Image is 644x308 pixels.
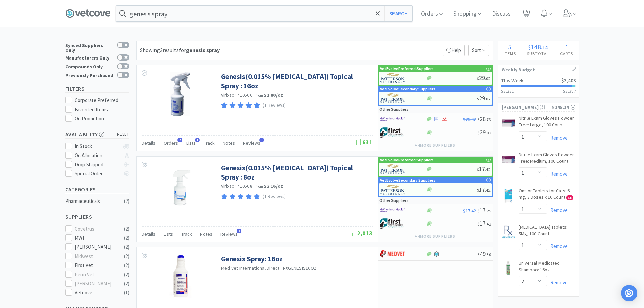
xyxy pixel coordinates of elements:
[621,285,637,301] div: Open Intercom Messenger
[485,96,490,101] span: . 02
[501,78,524,83] h2: This Week
[478,206,491,214] span: 17
[253,92,255,98] span: ·
[547,135,568,141] a: Remove
[508,43,511,51] span: 5
[221,72,371,91] a: Genesis(0.015% [MEDICAL_DATA]) Topical Spray : 16oz
[65,63,114,69] div: Compounds Only
[124,261,129,269] div: ( 2 )
[75,243,117,251] div: [PERSON_NAME]
[486,130,491,135] span: . 02
[502,153,515,166] img: c9d9a2656ed04197a1c67d9dbcbe0182_471982.jpeg
[522,50,555,57] h4: Subtotal
[75,234,117,242] div: MWI
[380,127,405,138] img: 67d67680309e4a0bb49a5ff0391dcc42_6.png
[65,197,120,205] div: Pharmaceuticals
[124,234,129,242] div: ( 2 )
[259,138,264,142] span: 1
[177,138,182,142] span: 7
[477,167,479,172] span: $
[477,165,490,173] span: 17
[159,254,202,298] img: dddee4334cf347f997eac85f66e6acdd_373246.jpg
[380,185,406,195] img: f5e969b455434c6296c6d81ef179fa71_3.png
[75,115,129,123] div: On Promotion
[253,183,255,189] span: ·
[547,243,568,250] a: Remove
[555,50,579,57] h4: Carts
[263,193,286,200] p: (1 Reviews)
[380,93,406,103] img: f5e969b455434c6296c6d81ef179fa71_3.png
[485,76,490,81] span: . 02
[547,207,568,213] a: Remove
[380,249,405,259] img: bdd3c0f4347043b9a893056ed883a29a_120.png
[186,47,220,53] strong: genesis spray
[498,74,579,97] a: This Week$3,403$3,239$3,387
[485,167,490,172] span: . 42
[350,229,373,237] span: 2,013
[181,231,192,237] span: Track
[502,116,515,130] img: b32b1807f23d4484ba6e437b2bfe09ae_471977.jpeg
[281,265,282,271] span: ·
[565,43,568,51] span: 1
[221,254,283,263] a: Genesis Spray: 16oz
[542,44,548,51] span: 14
[478,208,480,213] span: $
[75,105,129,114] div: Favorited Items
[221,183,234,189] a: Virbac
[380,114,405,124] img: f6b2451649754179b5b4e0c70c3f7cb0_2.png
[478,117,480,122] span: $
[140,46,220,55] div: Showing 3 results
[477,76,479,81] span: $
[478,130,480,135] span: $
[75,289,117,297] div: Vetcove
[116,6,412,21] input: Search by item, sku, manufacturer, ingredient, size...
[486,117,491,122] span: . 73
[519,115,575,131] a: Nitrile Exam Gloves Powder Free: Large, 100 Count
[380,177,435,183] p: VetEvolve Secondary Suppliers
[75,170,120,178] div: Special Order
[478,250,491,258] span: 49
[65,54,114,60] div: Manufacturers Only
[256,184,263,189] span: from
[283,265,317,271] span: RXGENESIS16OZ
[75,225,117,233] div: Covetrus
[380,205,405,215] img: f6b2451649754179b5b4e0c70c3f7cb0_2.png
[237,183,252,189] span: 410508
[522,44,555,50] div: .
[468,45,489,56] span: Sort
[489,11,514,17] a: Discuss
[477,96,479,101] span: $
[117,131,129,138] span: reset
[498,50,522,57] h4: Items
[478,252,480,257] span: $
[539,104,552,111] span: ( 5 )
[164,231,173,237] span: Lists
[478,128,491,136] span: 29
[256,93,263,98] span: from
[477,74,490,82] span: 29
[237,229,241,233] span: 1
[186,140,196,146] span: Lists
[75,161,120,169] div: Drop Shipped
[561,77,576,84] span: $3,403
[547,279,568,286] a: Remove
[221,163,371,182] a: Genesis(0.015% [MEDICAL_DATA]) Topical Spray : 8oz
[380,218,405,229] img: 67d67680309e4a0bb49a5ff0391dcc42_6.png
[124,289,129,297] div: ( 1 )
[75,261,117,269] div: First Vet
[65,85,129,93] h5: Filters
[519,188,575,204] a: Onsior Tablets for Cats: 6 mg, 3 Doses x 10 Count CB
[485,188,490,193] span: . 42
[478,219,491,227] span: 17
[379,106,408,112] p: Other Suppliers
[65,131,129,138] h5: Availability
[200,231,212,237] span: Notes
[463,116,476,122] span: $29.02
[65,72,114,78] div: Previously Purchased
[164,140,178,146] span: Orders
[379,197,408,204] p: Other Suppliers
[565,88,576,94] span: 3,387
[486,221,491,227] span: . 42
[65,213,129,221] h5: Suppliers
[443,45,465,56] p: Help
